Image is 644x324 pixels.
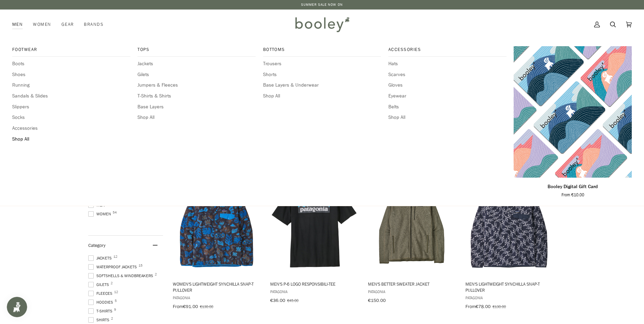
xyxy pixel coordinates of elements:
span: Tops [137,46,256,53]
span: Brands [84,21,104,28]
span: Women's Lightweight Synchilla Snap-T Pullover [173,281,261,293]
a: Shop All [12,136,130,143]
a: Sandals & Slides [12,92,130,100]
a: Jackets [137,60,256,68]
a: Women [28,10,56,39]
img: Patagonia Women's Lightweight Synchilla Snap-T Pullover Across Oceans / Pitch Blue - Booley Galway [172,180,262,270]
div: Men Footwear Boots Shoes Running Sandals & Slides Slippers Socks Accessories Shop All Tops Jacket... [12,10,28,39]
span: From [465,303,476,310]
span: Patagonia [173,295,261,301]
span: Hoodies [88,299,115,305]
a: Shop All [388,114,507,121]
a: Jumpers & Fleeces [137,82,256,89]
product-grid-item: Booley Digital Gift Card [514,46,632,198]
span: Patagonia [368,289,456,294]
a: Footwear [12,46,130,57]
span: 2 [111,317,113,320]
span: €150.00 [368,297,386,304]
span: Softshells & Windbreakers [88,273,155,279]
p: Booley Digital Gift Card [548,183,598,191]
span: 2 [111,282,113,285]
span: Men's P-6 Logo Responsibili-Tee [270,281,358,287]
a: Gloves [388,82,507,89]
a: SUMMER SALE NOW ON [301,2,343,7]
span: Jackets [88,255,114,261]
span: Shorts [263,71,381,78]
span: From [173,303,183,310]
a: Scarves [388,71,507,78]
span: 9 [114,308,116,311]
a: Eyewear [388,92,507,100]
span: From €10.00 [562,192,584,198]
a: Socks [12,114,130,121]
span: Patagonia [270,289,358,294]
a: Men's Better Sweater Jacket [367,174,457,306]
img: Patagonia Men's Lightweight Synchilla Snap-T Pullover Synched Flight / New Navy - Booley Galway [464,180,554,270]
span: Bottoms [263,46,381,53]
a: T-Shirts & Shirts [137,92,256,100]
a: Base Layers [137,103,256,111]
a: Men's Lightweight Synchilla Snap-T Pullover [464,174,554,312]
span: €36.00 [270,297,285,304]
span: Women [33,21,51,28]
iframe: Button to open loyalty program pop-up [7,297,27,317]
span: Belts [388,103,507,111]
a: Boots [12,60,130,68]
span: 5 [115,299,117,303]
span: €130.00 [200,304,213,309]
a: Slippers [12,103,130,111]
a: Booley Digital Gift Card [514,46,632,177]
span: Fleeces [88,290,114,296]
a: Men's P-6 Logo Responsibili-Tee [269,174,359,306]
a: Women's Lightweight Synchilla Snap-T Pullover [172,174,262,312]
span: Base Layers & Underwear [263,82,381,89]
span: Men's Lightweight Synchilla Snap-T Pullover [465,281,553,293]
span: Accessories [388,46,507,53]
a: Accessories [388,46,507,57]
span: 54 [113,211,117,214]
a: Brands [79,10,109,39]
img: Patagonia Men's P-6 Logo Responsibili-Tee Black - Booley Galway [269,180,359,270]
span: Shirts [88,317,111,323]
product-grid-item-variant: €10.00 [514,46,632,177]
a: Trousers [263,60,381,68]
span: Shop All [137,114,256,121]
a: Hats [388,60,507,68]
a: Bottoms [263,46,381,57]
span: Patagonia [465,295,553,301]
span: Category [88,242,106,249]
a: Gear [56,10,79,39]
span: Waterproof Jackets [88,264,139,270]
a: Shop All [263,92,381,100]
a: Tops [137,46,256,57]
span: 2 [155,273,157,276]
span: Women [88,211,113,217]
a: Running [12,82,130,89]
span: €130.00 [493,304,506,309]
a: Gilets [137,71,256,78]
a: Accessories [12,125,130,132]
span: Footwear [12,46,130,53]
a: Shoes [12,71,130,78]
a: Men [12,10,28,39]
a: Booley Digital Gift Card [514,180,632,198]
